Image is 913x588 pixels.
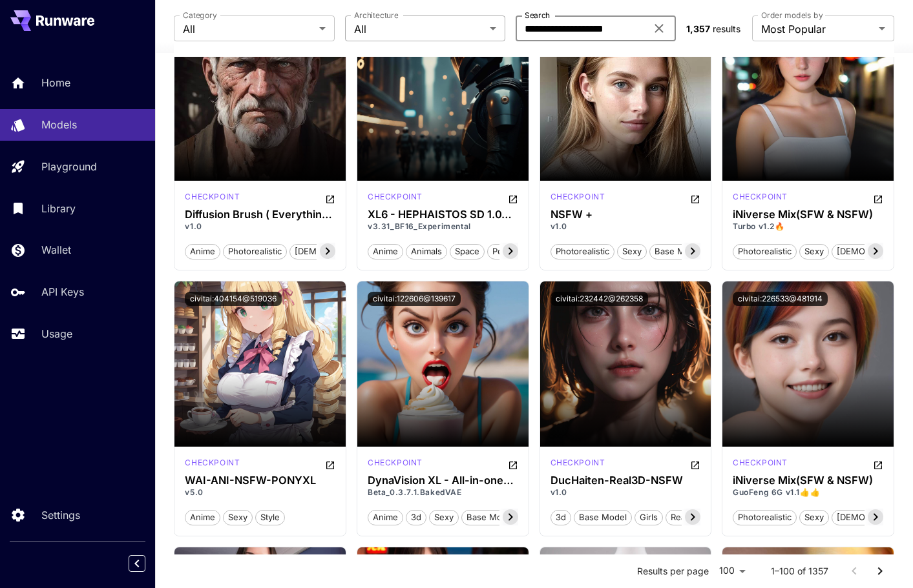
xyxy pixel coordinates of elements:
button: Open in CivitAI [690,457,700,472]
p: checkpoint [185,191,240,203]
span: results [713,23,740,34]
span: photorealistic [551,245,614,258]
p: Settings [41,507,80,523]
div: Pony [185,457,240,472]
p: checkpoint [733,191,788,203]
button: photorealistic [551,243,614,259]
div: Collapse sidebar [138,552,155,575]
span: anime [368,245,403,258]
p: v1.0 [551,221,701,232]
span: photorealistic [733,511,796,524]
span: [DEMOGRAPHIC_DATA] [290,245,393,258]
p: v3.31_BF16_Experimental [368,221,518,232]
span: animals [406,245,446,258]
button: sexy [617,243,647,259]
span: photorealistic [733,245,796,258]
button: anime [368,243,403,259]
span: anime [368,511,403,524]
button: sexy [799,509,829,525]
button: Open in CivitAI [690,191,700,207]
label: Order models by [761,10,823,21]
p: v5.0 [185,487,335,498]
span: Most Popular [761,21,874,37]
span: photorealistic [224,245,286,258]
span: 3d [551,511,571,524]
p: GuoFeng 6G v1.1👍👍 [733,487,883,498]
div: SDXL 1.0 [368,191,423,207]
span: realistic [666,511,708,524]
span: base model [574,511,631,524]
p: Models [41,117,77,132]
div: SD 1.5 [551,457,605,472]
button: base model [461,509,519,525]
p: Wallet [41,242,71,258]
button: 3d [551,509,571,525]
div: DynaVision XL - All-in-one stylized 3D SFW and NSFW output, no refiner needed! [368,474,518,487]
span: sexy [430,511,458,524]
p: checkpoint [368,191,423,203]
button: base model [574,509,632,525]
button: animals [406,243,447,259]
span: sexy [800,511,828,524]
button: photorealistic [733,509,797,525]
div: SDXL 1.0 [368,457,423,472]
button: realistic [666,509,708,525]
label: Category [183,10,217,21]
span: person [488,245,525,258]
button: civitai:404154@519036 [185,292,282,306]
span: sexy [800,245,828,258]
div: 100 [714,562,750,580]
div: Diffusion Brush ( Everything ) - SFW / NSFW- All Purpose Checkpoint - [ Nuclear Diffusion ] - [ A... [185,208,335,221]
button: Open in CivitAI [325,191,335,207]
label: Search [525,10,550,21]
span: space [450,245,484,258]
span: anime [185,245,220,258]
h3: DucHaiten-Real3D-NSFW [551,474,701,487]
button: Go to next page [867,558,893,584]
p: Home [41,75,70,90]
h3: NSFW + [551,208,701,221]
button: person [487,243,526,259]
button: Open in CivitAI [873,191,883,207]
p: Playground [41,159,97,174]
p: checkpoint [185,457,240,469]
h3: iNiverse Mix(SFW & NSFW) [733,474,883,487]
p: Library [41,201,76,216]
button: sexy [223,509,253,525]
span: anime [185,511,220,524]
button: anime [368,509,403,525]
button: Collapse sidebar [129,555,145,572]
h3: XL6 - HEPHAISTOS SD 1.0XL (SFW&NSFW) [368,208,518,221]
p: API Keys [41,284,84,299]
div: WAI-ANI-NSFW-PONYXL [185,474,335,487]
button: Open in CivitAI [508,191,518,207]
button: 3d [406,509,426,525]
p: v1.0 [551,487,701,498]
button: girls [635,509,663,525]
div: SD 1.5 [551,191,605,207]
p: checkpoint [733,457,788,469]
button: [DEMOGRAPHIC_DATA] [289,243,394,259]
p: v1.0 [185,221,335,232]
p: checkpoint [551,457,605,469]
span: girls [635,511,662,524]
h3: iNiverse Mix(SFW & NSFW) [733,208,883,221]
p: Results per page [637,565,709,578]
button: anime [185,509,220,525]
button: photorealistic [733,243,797,259]
span: All [354,21,485,37]
span: 1,357 [686,23,710,34]
button: Open in CivitAI [873,457,883,472]
button: base model [649,243,708,259]
span: sexy [618,245,646,258]
span: style [256,511,284,524]
span: All [183,21,313,37]
button: Open in CivitAI [325,457,335,472]
p: Beta_0.3.7.1.BakedVAE [368,487,518,498]
button: sexy [799,243,829,259]
div: SDXL Turbo [733,191,788,207]
span: 3d [406,511,426,524]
